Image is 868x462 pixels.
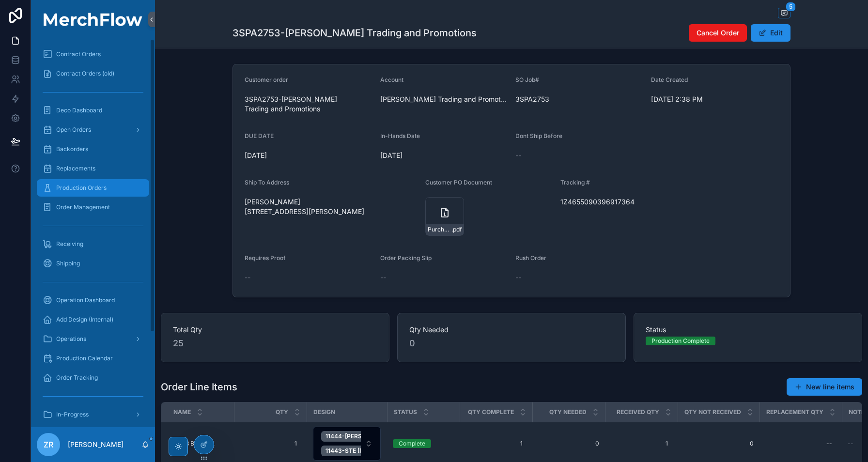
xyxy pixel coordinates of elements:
[37,140,149,158] a: Backorders
[409,337,614,350] span: 0
[451,226,462,233] span: .pdf
[245,151,372,160] span: [DATE]
[409,325,614,335] span: Qty Needed
[515,76,539,83] span: SO Job#
[651,94,779,104] span: [DATE] 2:38 PM
[37,255,149,272] a: Shipping
[245,197,418,216] span: [PERSON_NAME] [STREET_ADDRESS][PERSON_NAME]
[617,408,659,416] span: Received Qty
[651,337,710,345] div: Production Complete
[646,325,850,335] span: Status
[651,76,688,83] span: Date Created
[515,132,562,139] span: Dont Ship Before
[276,408,288,416] span: QTY
[161,380,237,394] h1: Order Line Items
[56,107,102,114] span: Deco Dashboard
[515,94,643,104] span: 3SPA2753
[245,76,288,83] span: Customer order
[44,439,53,450] span: ZR
[56,50,101,58] span: Contract Orders
[56,374,98,382] span: Order Tracking
[394,408,417,416] span: Status
[68,440,124,449] p: [PERSON_NAME]
[313,427,381,461] button: Select Button
[56,184,107,192] span: Production Orders
[56,335,86,343] span: Operations
[56,70,114,77] span: Contract Orders (old)
[765,436,836,451] a: --
[232,26,477,40] h1: 3SPA2753-[PERSON_NAME] Trading and Promotions
[37,102,149,119] a: Deco Dashboard
[37,160,149,177] a: Replacements
[240,436,301,451] a: 1
[380,151,508,160] span: [DATE]
[683,440,754,447] a: 0
[689,24,747,42] button: Cancel Order
[380,94,508,104] span: [PERSON_NAME] Trading and Promotions
[538,440,599,447] a: 0
[56,145,88,153] span: Backorders
[786,2,796,12] span: 5
[245,254,286,262] span: Requires Proof
[684,408,741,416] span: QTY Not Received
[428,226,451,233] span: Purchase-Order-#3SPA2753---MerchFlow,-Inc.
[56,240,83,248] span: Receiving
[37,179,149,197] a: Production Orders
[37,13,149,26] img: App logo
[245,179,289,186] span: Ship To Address
[56,126,91,134] span: Open Orders
[56,296,115,304] span: Operation Dashboard
[380,273,386,282] span: --
[56,165,95,172] span: Replacements
[321,431,598,442] button: Unselect 1578
[515,254,546,262] span: Rush Order
[37,235,149,253] a: Receiving
[399,439,425,448] div: Complete
[245,273,250,282] span: --
[321,446,529,456] button: Unselect 1576
[425,179,492,186] span: Customer PO Document
[560,179,590,186] span: Tracking #
[380,254,432,262] span: Order Packing Slip
[469,440,523,447] span: 1
[826,440,832,447] div: --
[37,65,149,82] a: Contract Orders (old)
[56,354,113,362] span: Production Calendar
[380,132,420,139] span: In-Hands Date
[245,132,274,139] span: DUE DATE
[313,408,335,416] span: DESIGN
[560,197,688,207] span: 1Z4655090396917364
[37,406,149,423] a: In-Progress
[244,440,297,447] span: 1
[393,439,454,448] a: Complete
[173,325,377,335] span: Total Qty
[697,28,739,38] span: Cancel Order
[848,440,853,447] span: --
[515,273,521,282] span: --
[245,94,372,114] span: 3SPA2753-[PERSON_NAME] Trading and Promotions
[56,316,113,323] span: Add Design (Internal)
[56,203,110,211] span: Order Management
[312,426,381,461] a: Select Button
[325,432,584,440] span: 11444-[PERSON_NAME] Beachway-[PERSON_NAME] Trading and Promotions-Heat Transfer
[468,408,514,416] span: QTY COMPLETE
[173,408,191,416] span: Name
[751,24,790,42] button: Edit
[31,39,155,427] div: scrollable content
[56,260,80,267] span: Shipping
[37,121,149,139] a: Open Orders
[515,151,521,160] span: --
[787,378,862,396] button: New line items
[465,436,527,451] a: 1
[37,292,149,309] a: Operation Dashboard
[37,199,149,216] a: Order Management
[173,337,377,350] span: 25
[778,8,790,20] button: 5
[37,350,149,367] a: Production Calendar
[325,447,515,455] span: 11443-STE [PERSON_NAME] Trading and Promotions-Heat Transfer
[615,440,668,447] span: 1
[549,408,587,416] span: QTY NEEDED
